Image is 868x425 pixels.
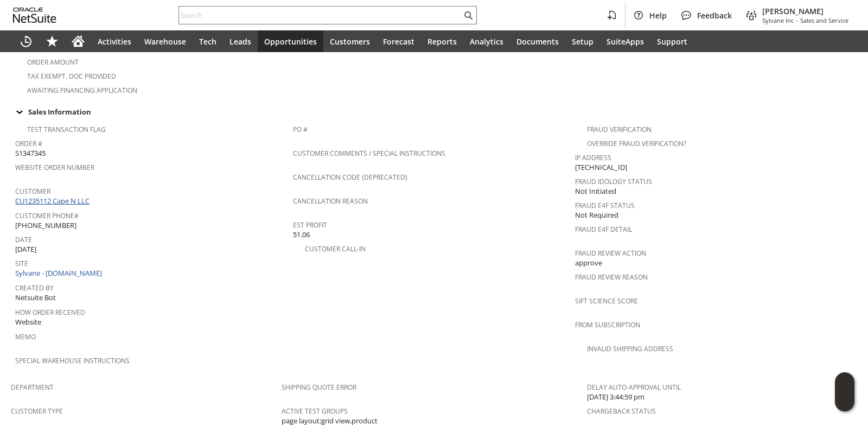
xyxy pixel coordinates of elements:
[587,344,673,353] a: Invalid Shipping Address
[575,162,627,173] span: [TECHNICAL_ID]
[282,407,348,416] a: Active Test Groups
[575,258,602,268] span: approve
[421,30,463,52] a: Reports
[587,392,644,402] span: [DATE] 3:44:59 pm
[293,173,407,182] a: Cancellation Code (deprecated)
[15,163,94,172] a: Website Order Number
[305,244,366,253] a: Customer Call-in
[376,30,421,52] a: Forecast
[27,58,79,67] a: Order Amount
[11,105,857,119] td: Sales Information
[516,36,559,47] span: Documents
[293,220,327,230] a: Est Profit
[13,30,39,52] a: Recent Records
[72,35,85,48] svg: Home
[258,30,323,52] a: Opportunities
[463,30,510,52] a: Analytics
[293,230,310,240] span: 51.06
[293,125,308,134] a: PO #
[27,86,137,95] a: Awaiting Financing Application
[15,148,46,158] span: S1347345
[46,35,59,48] svg: Shortcuts
[179,9,462,22] input: Search
[657,36,687,47] span: Support
[91,30,138,52] a: Activities
[575,249,646,258] a: Fraud Review Action
[39,30,65,52] div: Shortcuts
[282,383,356,392] a: Shipping Quote Error
[470,36,503,47] span: Analytics
[587,383,681,392] a: Delay Auto-Approval Until
[15,187,50,196] a: Customer
[607,36,644,47] span: SuiteApps
[575,320,640,329] a: From Subscription
[575,186,616,196] span: Not Initiated
[510,30,565,52] a: Documents
[575,272,648,282] a: Fraud Review Reason
[229,36,251,47] span: Leads
[835,372,854,411] iframe: Click here to launch Oracle Guided Learning Help Panel
[650,30,694,52] a: Support
[15,356,130,365] a: Special Warehouse Instructions
[293,196,368,206] a: Cancellation Reason
[15,317,41,327] span: Website
[193,30,223,52] a: Tech
[144,36,186,47] span: Warehouse
[264,36,317,47] span: Opportunities
[575,177,652,186] a: Fraud Idology Status
[199,36,216,47] span: Tech
[11,105,853,119] div: Sales Information
[15,332,36,341] a: Memo
[697,10,732,21] span: Feedback
[27,125,106,134] a: Test Transaction Flag
[11,383,54,392] a: Department
[462,9,475,22] svg: Search
[572,36,593,47] span: Setup
[65,30,91,52] a: Home
[575,210,618,220] span: Not Required
[575,153,611,162] a: IP Address
[835,392,854,412] span: Oracle Guided Learning Widget. To move around, please hold and drag
[15,244,36,255] span: [DATE]
[293,149,445,158] a: Customer Comments / Special Instructions
[575,201,635,210] a: Fraud E4F Status
[15,259,28,268] a: Site
[98,36,131,47] span: Activities
[15,211,79,220] a: Customer Phone#
[15,220,76,231] span: [PHONE_NUMBER]
[27,72,116,81] a: Tax Exempt. Doc Provided
[587,125,652,134] a: Fraud Verification
[15,308,85,317] a: How Order Received
[15,293,56,303] span: Netsuite Bot
[600,30,650,52] a: SuiteApps
[20,35,33,48] svg: Recent Records
[800,16,848,24] span: Sales and Service
[138,30,193,52] a: Warehouse
[330,36,370,47] span: Customers
[796,16,798,24] span: -
[383,36,414,47] span: Forecast
[587,139,686,148] a: Override Fraud Verification?
[15,283,54,293] a: Created By
[762,6,848,16] span: [PERSON_NAME]
[15,139,42,148] a: Order #
[13,8,56,23] svg: logo
[565,30,600,52] a: Setup
[323,30,376,52] a: Customers
[11,407,63,416] a: Customer Type
[649,10,667,21] span: Help
[15,235,32,244] a: Date
[427,36,457,47] span: Reports
[587,407,656,416] a: Chargeback Status
[575,225,632,234] a: Fraud E4F Detail
[15,268,105,278] a: Sylvane - [DOMAIN_NAME]
[762,16,794,24] span: Sylvane Inc
[15,196,92,206] a: CU1235112 Cape N LLC
[575,296,638,306] a: Sift Science Score
[223,30,258,52] a: Leads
